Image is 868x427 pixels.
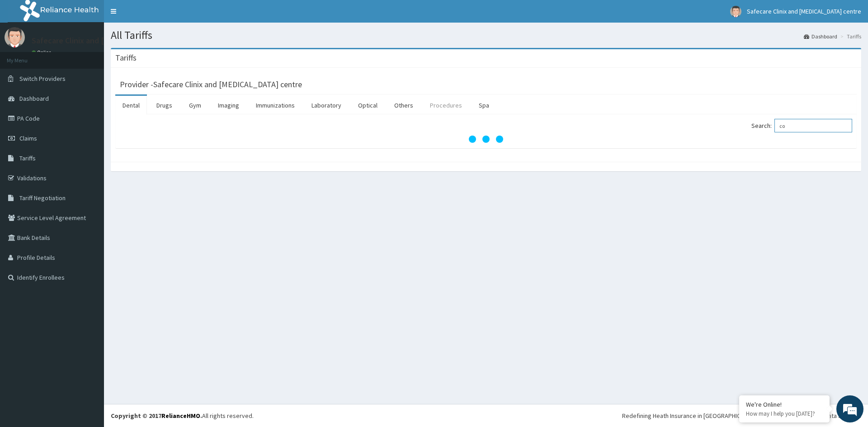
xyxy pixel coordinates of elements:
div: We're Online! [746,400,823,408]
a: RelianceHMO [161,412,200,420]
img: User Image [5,27,25,47]
span: Switch Providers [19,75,66,83]
a: Drugs [149,96,179,115]
a: Online [32,49,53,56]
a: Procedures [423,96,469,115]
label: Search: [751,119,852,132]
svg: audio-loading [468,121,504,157]
footer: All rights reserved. [104,404,868,427]
h3: Provider - Safecare Clinix and [MEDICAL_DATA] centre [120,80,302,89]
h1: All Tariffs [111,29,861,41]
img: User Image [730,6,741,17]
p: How may I help you today? [746,410,823,418]
a: Dental [115,96,147,115]
a: Laboratory [304,96,349,115]
h3: Tariffs [115,54,137,62]
span: Safecare Clinix and [MEDICAL_DATA] centre [747,7,861,15]
a: Dashboard [804,33,837,40]
a: Spa [472,96,496,115]
a: Imaging [211,96,246,115]
span: Tariff Negotiation [19,194,66,202]
div: Redefining Heath Insurance in [GEOGRAPHIC_DATA] using Telemedicine and Data Science! [622,411,861,420]
a: Others [387,96,420,115]
strong: Copyright © 2017 . [111,412,202,420]
a: Gym [182,96,208,115]
a: Immunizations [249,96,302,115]
a: Optical [351,96,385,115]
input: Search: [774,119,852,132]
span: Dashboard [19,94,49,103]
li: Tariffs [838,33,861,40]
span: Claims [19,134,37,142]
p: Safecare Clinix and [MEDICAL_DATA] centre [32,37,186,45]
span: Tariffs [19,154,36,162]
